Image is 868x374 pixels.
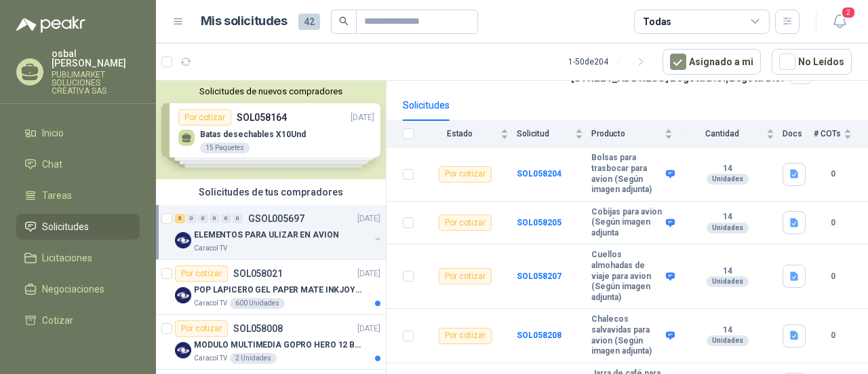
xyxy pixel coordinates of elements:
p: PUBLIMARKET SOLUCIONES CREATIVA SAS [52,71,140,95]
span: 42 [298,14,320,30]
b: 14 [681,325,774,336]
div: Unidades [707,335,749,346]
span: 2 [841,6,856,19]
div: Unidades [707,276,749,287]
div: Unidades [707,223,749,233]
p: POP LAPICERO GEL PAPER MATE INKJOY 0.7 (Revisar el adjunto) [194,284,363,297]
span: search [339,16,349,26]
span: Solicitudes [42,219,89,234]
b: 0 [814,270,852,283]
span: Estado [422,129,498,138]
span: # COTs [814,129,841,138]
div: 0 [198,214,208,223]
button: No Leídos [772,49,852,75]
span: Negociaciones [42,282,104,297]
div: 0 [186,214,197,223]
span: Producto [591,129,662,138]
div: 0 [233,214,243,223]
p: [DATE] [357,267,380,280]
div: 1 - 50 de 204 [568,51,652,73]
div: Solicitudes de nuevos compradoresPor cotizarSOL058164[DATE] Batas desechables X10Und15 PaquetesPo... [156,81,386,179]
a: Por cotizarSOL058008[DATE] Company LogoMODULO MULTIMEDIA GOPRO HERO 12 BLACKCaracol TV2 Unidades [156,315,386,370]
b: Chalecos salvavidas para avion (Según imagen adjunta) [591,314,663,356]
th: # COTs [814,121,868,147]
b: 0 [814,329,852,342]
div: 5 [175,214,185,223]
div: Todas [643,14,671,29]
b: 14 [681,164,774,174]
button: 2 [827,10,852,34]
p: [DATE] [357,322,380,335]
p: Caracol TV [194,353,227,364]
a: Solicitudes [16,214,140,240]
span: Chat [42,157,62,172]
a: 5 0 0 0 0 0 GSOL005697[DATE] Company LogoELEMENTOS PARA ULIZAR EN AVIONCaracol TV [175,210,383,254]
button: Solicitudes de nuevos compradores [161,86,380,96]
a: SOL058208 [517,331,561,340]
span: Cantidad [681,129,764,138]
span: Cotizar [42,313,73,328]
img: Company Logo [175,287,191,303]
img: Logo peakr [16,16,85,33]
th: Producto [591,121,681,147]
p: SOL058008 [233,324,283,333]
p: Caracol TV [194,243,227,254]
div: 0 [210,214,220,223]
p: SOL058021 [233,269,283,278]
b: Bolsas para trasbocar para avion (Según imagen adjunta) [591,153,663,195]
div: Por cotizar [439,268,492,284]
img: Company Logo [175,232,191,248]
span: Tareas [42,188,72,203]
a: SOL058205 [517,218,561,227]
a: Licitaciones [16,245,140,271]
b: 14 [681,212,774,223]
b: 0 [814,217,852,229]
img: Company Logo [175,342,191,358]
b: Cuellos almohadas de viaje para avion (Según imagen adjunta) [591,250,663,303]
div: Por cotizar [175,265,228,282]
a: SOL058207 [517,272,561,281]
div: Por cotizar [439,328,492,344]
button: Asignado a mi [663,49,761,75]
th: Cantidad [681,121,783,147]
b: Cobijas para avion (Según imagen adjunta [591,207,663,239]
th: Docs [783,121,814,147]
th: Solicitud [517,121,591,147]
div: Por cotizar [439,214,492,231]
a: Por cotizarSOL058021[DATE] Company LogoPOP LAPICERO GEL PAPER MATE INKJOY 0.7 (Revisar el adjunto... [156,260,386,315]
div: Solicitudes de tus compradores [156,179,386,205]
p: osbal [PERSON_NAME] [52,49,140,68]
b: 0 [814,168,852,181]
span: Inicio [42,126,64,141]
span: Licitaciones [42,250,92,265]
b: 14 [681,266,774,277]
a: SOL058204 [517,169,561,179]
a: Tareas [16,183,140,208]
div: 0 [221,214,231,223]
p: ELEMENTOS PARA ULIZAR EN AVION [194,229,338,242]
div: Unidades [707,174,749,185]
p: GSOL005697 [248,214,304,223]
a: Inicio [16,120,140,146]
a: Cotizar [16,307,140,333]
p: Caracol TV [194,298,227,309]
span: Solicitud [517,129,572,138]
a: Chat [16,151,140,177]
a: Negociaciones [16,276,140,302]
div: Por cotizar [175,320,228,337]
div: Por cotizar [439,166,492,183]
th: Estado [422,121,517,147]
p: [DATE] [357,212,380,225]
div: 600 Unidades [230,298,285,309]
div: Solicitudes [403,98,450,113]
div: 2 Unidades [230,353,277,364]
h1: Mis solicitudes [201,12,288,31]
p: MODULO MULTIMEDIA GOPRO HERO 12 BLACK [194,339,363,352]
